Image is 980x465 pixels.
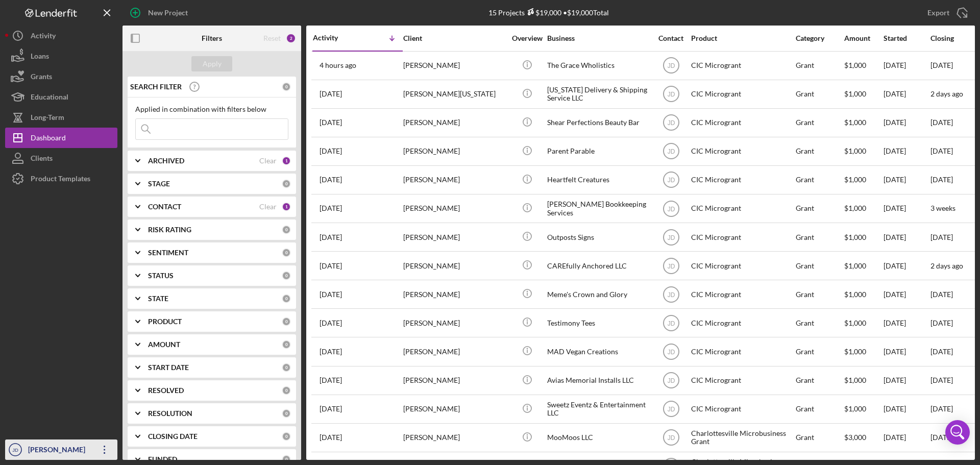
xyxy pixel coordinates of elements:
time: [DATE] [930,404,953,413]
div: Long-Term [31,107,64,130]
div: Grant [796,224,843,251]
b: RESOLVED [148,386,184,395]
div: 0 [282,432,291,441]
div: [PERSON_NAME][US_STATE] [403,81,505,108]
div: [PERSON_NAME] [403,396,505,423]
div: 0 [282,179,291,188]
time: 2025-10-06 20:45 [320,118,342,127]
text: JD [667,119,675,127]
button: New Project [122,3,198,23]
div: Sweetz Eventz & Entertainment LLC [547,396,649,423]
button: Dashboard [5,128,117,148]
b: FUNDED [148,455,177,463]
div: [DATE] [884,338,929,365]
div: Grant [796,138,843,165]
div: [DATE] [884,367,929,394]
time: 2025-09-26 19:21 [320,204,342,212]
text: JD [667,262,675,270]
text: JD [12,447,18,453]
time: 2025-06-17 01:30 [320,433,342,442]
text: JD [667,205,675,212]
text: JD [667,434,675,442]
span: $1,000 [844,376,866,384]
div: CAREfully Anchored LLC [547,252,649,279]
a: Long-Term [5,107,117,128]
b: STATUS [148,272,174,280]
div: Reset [263,34,281,42]
time: [DATE] [930,319,953,327]
text: JD [667,234,675,241]
div: Grant [796,338,843,365]
b: STAGE [148,180,170,188]
div: CIC Microgrant [691,224,793,251]
div: 15 Projects • $19,000 Total [488,8,609,17]
div: Charlottesville Microbusiness Grant [691,424,793,451]
div: 0 [282,225,291,234]
div: Grant [796,252,843,279]
div: Open Intercom Messenger [945,420,970,445]
div: Grant [796,52,843,79]
time: 2025-10-14 15:23 [320,61,356,69]
div: CIC Microgrant [691,81,793,108]
div: Overview [508,34,546,42]
div: Shear Perfections Beauty Bar [547,109,649,136]
text: JD [667,148,675,155]
b: STATE [148,295,168,303]
b: CLOSING DATE [148,432,198,440]
div: [PERSON_NAME] [403,281,505,308]
div: 0 [282,248,291,257]
b: RISK RATING [148,226,191,234]
time: 2025-09-04 20:44 [320,319,342,327]
time: 2025-08-20 02:46 [320,405,342,413]
div: [PERSON_NAME] [403,195,505,222]
time: [DATE] [930,175,953,184]
div: Category [796,34,843,42]
time: 3 weeks [930,204,955,212]
b: RESOLUTION [148,409,192,418]
a: Loans [5,46,117,66]
span: $1,000 [844,204,866,212]
div: [DATE] [884,424,929,451]
div: $1,000 [844,81,883,108]
b: SEARCH FILTER [130,83,182,91]
div: CIC Microgrant [691,338,793,365]
time: [DATE] [930,146,953,155]
div: Grant [796,424,843,451]
div: [DATE] [884,281,929,308]
div: Product [691,34,793,42]
div: [PERSON_NAME] [403,367,505,394]
div: 0 [282,317,291,326]
div: Outposts Signs [547,224,649,251]
time: [DATE] [930,376,953,384]
time: 2025-08-21 21:16 [320,348,342,356]
div: Grant [796,281,843,308]
time: 2025-08-21 02:18 [320,376,342,384]
div: Clear [259,203,277,211]
div: Grant [796,166,843,193]
div: Grants [31,66,52,89]
span: $1,000 [844,146,866,155]
div: Grant [796,309,843,336]
div: [PERSON_NAME] [403,309,505,336]
div: Loans [31,46,49,69]
div: MAD Vegan Creations [547,338,649,365]
time: 2 days ago [930,261,963,270]
text: JD [667,291,675,298]
span: $1,000 [844,404,866,413]
b: Filters [202,34,222,42]
div: Activity [313,34,358,42]
div: [DATE] [884,52,929,79]
a: Grants [5,66,117,87]
button: Export [917,3,975,23]
text: JD [667,406,675,413]
text: JD [667,177,675,184]
text: JD [667,349,675,356]
div: [PERSON_NAME] [403,166,505,193]
div: 0 [282,409,291,418]
div: [PERSON_NAME] [403,338,505,365]
span: $1,000 [844,319,866,327]
div: Applied in combination with filters below [135,105,288,113]
div: CIC Microgrant [691,396,793,423]
div: Avias Memorial Installs LLC [547,367,649,394]
span: $1,000 [844,347,866,356]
